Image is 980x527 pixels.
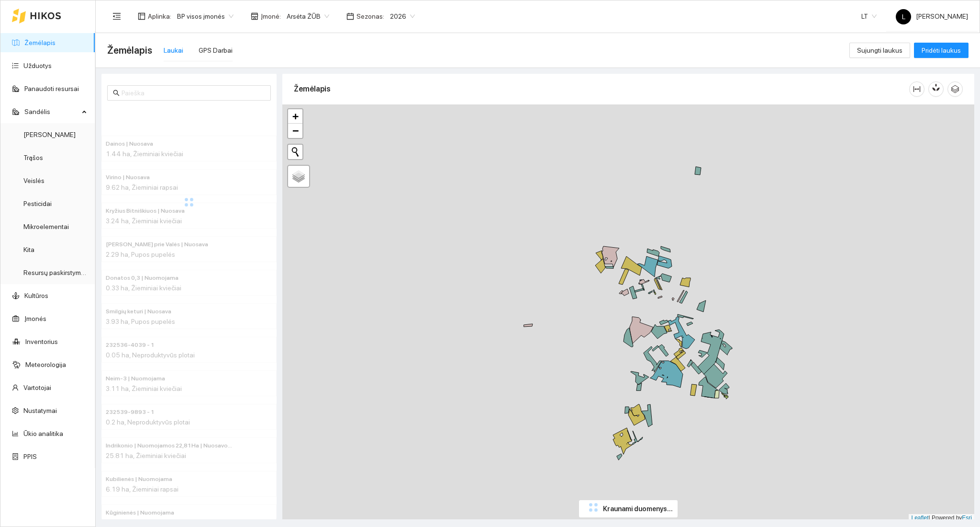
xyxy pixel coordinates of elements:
button: column-width [909,81,924,97]
div: | Powered by [909,514,974,522]
a: Panaudoti resursai [24,85,79,92]
a: Vartotojai [23,384,51,391]
span: Įmonė : [261,11,281,22]
span: L [902,9,905,24]
a: Zoom in [288,109,302,124]
a: Inventorius [25,338,58,345]
a: [PERSON_NAME] [23,131,76,138]
a: Įmonės [24,315,46,322]
span: shop [251,12,258,20]
a: Ūkio analitika [23,430,63,437]
button: Sujungti laukus [849,43,910,58]
span: Sujungti laukus [857,45,902,56]
span: search [113,90,120,96]
span: [PERSON_NAME] [896,12,968,20]
a: Esri [962,515,972,521]
div: GPS Darbai [199,45,233,56]
span: Sezonas : [356,11,384,22]
span: BP visos įmonės [177,9,234,23]
a: PPIS [23,453,37,460]
span: Aplinka : [148,11,171,22]
a: Layers [288,166,309,187]
span: 2026 [390,9,415,23]
span: column-width [910,85,924,93]
span: − [292,125,299,137]
a: Meteorologija [25,361,66,368]
div: Žemėlapis [294,75,909,103]
a: Zoom out [288,124,302,138]
a: Kultūros [24,292,48,299]
a: Leaflet [911,515,928,521]
a: Trąšos [23,154,43,161]
a: Nustatymai [23,407,57,414]
input: Paieška [122,88,265,98]
button: Initiate a new search [288,145,302,159]
a: Pridėti laukus [914,46,969,54]
span: Žemėlapis [107,43,152,58]
button: menu-fold [107,7,126,26]
span: Kraunami duomenys... [603,504,673,514]
div: Laukai [164,45,183,56]
a: Mikroelementai [23,223,69,230]
span: Pridėti laukus [922,45,961,56]
span: menu-fold [112,12,121,21]
span: Sandėlis [24,102,79,121]
a: Užduotys [23,62,52,69]
button: Pridėti laukus [914,43,969,58]
span: + [292,110,299,122]
span: layout [138,12,145,20]
a: Kita [23,246,34,253]
a: Veislės [23,177,45,184]
a: Žemėlapis [24,39,56,46]
a: Sujungti laukus [849,46,910,54]
span: calendar [346,12,354,20]
span: LT [861,9,877,23]
a: Pesticidai [23,200,52,207]
span: Arsėta ŽŪB [287,9,329,23]
a: Resursų paskirstymas [23,269,88,276]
